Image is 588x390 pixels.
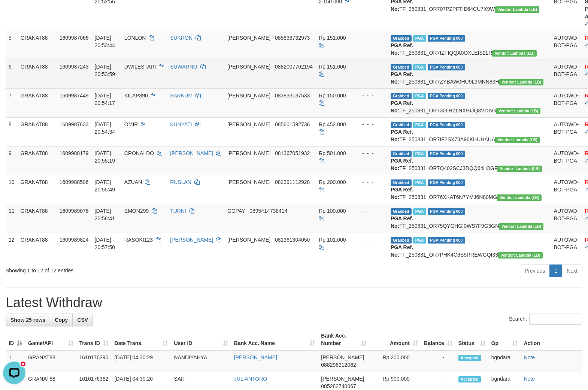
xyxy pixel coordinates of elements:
[391,158,413,171] b: PGA Ref. No:
[95,121,115,135] span: [DATE] 20:54:34
[124,35,146,41] span: LONLON
[413,179,426,186] span: Marked by bgnabdullah
[76,329,112,350] th: Trans ID: activate to sort column ascending
[18,60,57,88] td: GRANAT88
[95,208,115,221] span: [DATE] 20:56:41
[551,204,582,233] td: AUTOWD-BOT-PGA
[60,179,89,185] span: 1609988506
[231,329,318,350] th: Bank Acc. Name: activate to sort column ascending
[6,146,18,175] td: 9
[60,150,89,156] span: 1609988179
[388,146,551,175] td: TF_250831_OR7Q402SCJ3DQQ64LOGF
[497,194,542,201] span: Vendor URL: https://dashboard.q2checkout.com/secure
[18,88,57,117] td: GRANAT88
[421,329,455,350] th: Balance: activate to sort column ascending
[551,175,582,204] td: AUTOWD-BOT-PGA
[321,383,356,389] span: Copy 085282740067 to clipboard
[6,117,18,146] td: 8
[124,179,142,185] span: AZUAN
[428,64,465,70] span: PGA Pending
[95,64,115,77] span: [DATE] 20:53:59
[18,204,57,233] td: GRANAT88
[391,208,412,215] span: Grabbed
[458,376,481,383] span: Accepted
[170,179,191,185] a: RUSLAN
[319,35,346,41] span: Rp 151.000
[497,166,542,172] span: Vendor URL: https://dashboard.q2checkout.com/secure
[60,64,89,70] span: 1609987243
[19,2,27,9] div: new message indicator
[77,317,88,323] span: CSV
[369,350,421,372] td: Rp 200,000
[524,376,535,382] a: Note
[50,314,73,326] a: Copy
[551,60,582,88] td: AUTOWD-BOT-PGA
[509,314,582,325] label: Search:
[388,31,551,60] td: TF_250831_OR7IZFIQQA0OXLEIS2LR
[234,354,277,360] a: [PERSON_NAME]
[524,354,535,360] a: Note
[321,354,364,360] span: [PERSON_NAME]
[321,362,356,368] span: Copy 088296312062 to clipboard
[227,64,270,70] span: [PERSON_NAME]
[112,350,171,372] td: [DATE] 04:30:29
[318,329,369,350] th: Bank Acc. Number: activate to sort column ascending
[112,329,171,350] th: Date Trans.: activate to sort column ascending
[319,150,346,156] span: Rp 501.000
[6,175,18,204] td: 10
[227,93,270,99] span: [PERSON_NAME]
[488,350,521,372] td: bgndara
[521,329,582,350] th: Action
[227,35,270,41] span: [PERSON_NAME]
[227,208,245,214] span: GOPAY
[6,329,25,350] th: ID: activate to sort column descending
[413,93,426,99] span: Marked by bgnabdullah
[391,129,413,142] b: PGA Ref. No:
[551,88,582,117] td: AUTOWD-BOT-PGA
[18,31,57,60] td: GRANAT88
[55,317,68,323] span: Copy
[388,204,551,233] td: TF_250831_OR75QYGHGI0WS7F9G3GN
[60,237,89,243] span: 1609989824
[171,329,231,350] th: User ID: activate to sort column ascending
[319,93,346,99] span: Rp 150.000
[551,117,582,146] td: AUTOWD-BOT-PGA
[391,151,412,157] span: Grabbed
[369,329,421,350] th: Amount: activate to sort column ascending
[391,64,412,70] span: Grabbed
[356,149,385,157] div: - - -
[492,50,537,57] span: Vendor URL: https://dashboard.q2checkout.com/secure
[95,179,115,193] span: [DATE] 20:55:49
[25,329,76,350] th: Game/API: activate to sort column ascending
[95,35,115,48] span: [DATE] 20:53:44
[124,150,154,156] span: CRONALDO
[428,151,465,157] span: PGA Pending
[498,252,543,259] span: Vendor URL: https://dashboard.q2checkout.com/secure
[495,6,539,13] span: Vendor URL: https://dashboard.q2checkout.com/secure
[391,122,412,128] span: Grabbed
[6,264,239,274] div: Showing 1 to 12 of 12 entries
[275,179,310,185] span: Copy 082391112928 to clipboard
[124,93,148,99] span: KILAP890
[551,31,582,60] td: AUTOWD-BOT-PGA
[227,150,270,156] span: [PERSON_NAME]
[356,207,385,215] div: - - -
[413,122,426,128] span: Marked by bgnabdullah
[124,121,138,127] span: OMIR
[18,117,57,146] td: GRANAT88
[455,329,488,350] th: Status: activate to sort column ascending
[6,350,25,372] td: 1
[171,350,231,372] td: NANDIYAHYA
[170,237,213,243] a: [PERSON_NAME]
[227,121,270,127] span: [PERSON_NAME]
[319,179,346,185] span: Rp 200.000
[391,237,412,244] span: Grabbed
[170,93,193,99] a: SARKUM
[321,376,364,382] span: [PERSON_NAME]
[549,264,562,277] a: 1
[388,233,551,261] td: TF_250831_OR7PHK4C6S5RREWGQI33
[428,35,465,42] span: PGA Pending
[499,223,543,230] span: Vendor URL: https://dashboard.q2checkout.com/secure
[72,314,93,326] a: CSV
[391,100,413,114] b: PGA Ref. No:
